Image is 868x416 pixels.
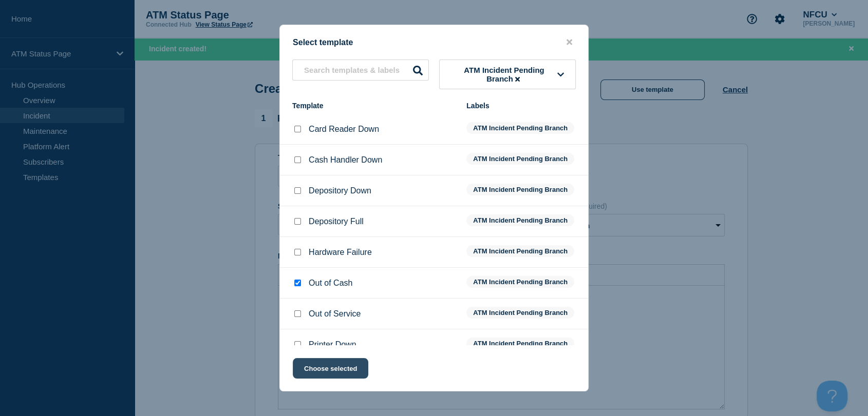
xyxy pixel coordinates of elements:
span: ATM Incident Pending Branch [466,153,574,165]
p: Hardware Failure [309,248,372,257]
span: ATM Incident Pending Branch [451,66,557,83]
span: ATM Incident Pending Branch [466,245,574,257]
input: Out of Service checkbox [294,310,301,317]
div: Labels [466,102,576,110]
span: ATM Incident Pending Branch [466,307,574,319]
span: ATM Incident Pending Branch [466,122,574,134]
p: Cash Handler Down [309,155,382,165]
p: Depository Full [309,217,364,226]
input: Printer Down checkbox [294,341,301,348]
div: Select template [280,37,588,47]
span: ATM Incident Pending Branch [466,276,574,288]
p: Out of Service [309,309,361,319]
p: Card Reader Down [309,125,379,134]
p: Depository Down [309,186,371,195]
input: Out of Cash checkbox [294,280,301,286]
div: Template [292,102,456,110]
button: Choose selected [293,358,368,379]
span: ATM Incident Pending Branch [466,184,574,195]
span: ATM Incident Pending Branch [466,214,574,226]
button: close button [563,37,575,47]
input: Depository Down checkbox [294,187,301,194]
input: Card Reader Down checkbox [294,126,301,132]
p: Out of Cash [309,279,352,288]
input: Search templates & labels [292,60,429,81]
input: Cash Handler Down checkbox [294,156,301,163]
input: Hardware Failure checkbox [294,249,301,255]
input: Depository Full checkbox [294,218,301,225]
span: ATM Incident Pending Branch [466,338,574,349]
button: ATM Incident Pending Branch [439,60,576,89]
p: Printer Down [309,340,356,349]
